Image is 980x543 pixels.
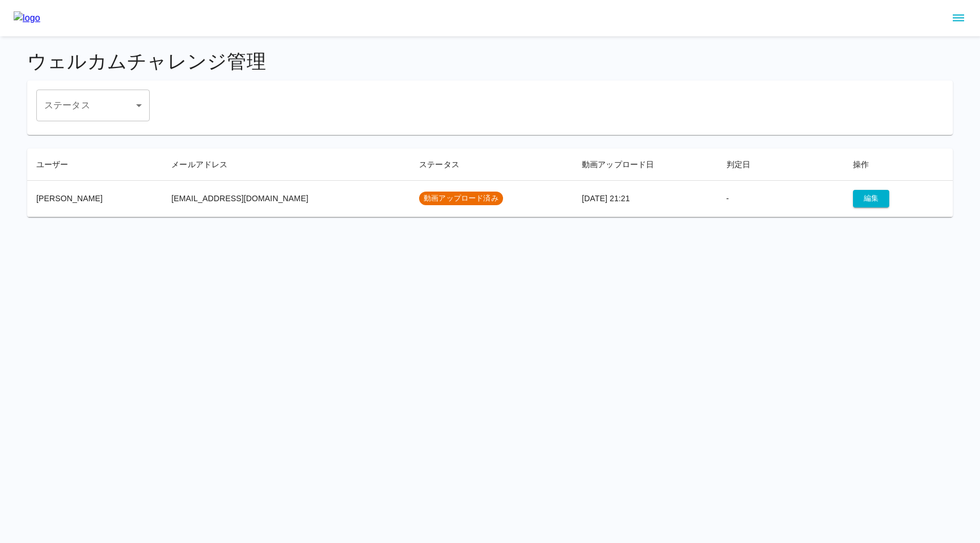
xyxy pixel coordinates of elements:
td: [PERSON_NAME] [27,180,162,217]
td: [DATE] 21:21 [573,180,717,217]
th: 動画アップロード日 [573,149,717,181]
th: ステータス [410,149,573,181]
th: 操作 [844,149,953,181]
span: 動画アップロード済み [419,193,503,204]
img: logo [14,11,40,25]
th: ユーザー [27,149,162,181]
td: - [717,180,844,217]
button: 編集 [853,190,889,207]
div: ​ [36,90,150,121]
th: 判定日 [717,149,844,181]
th: メールアドレス [162,149,410,181]
h4: ウェルカムチャレンジ管理 [27,50,953,74]
button: sidemenu [949,9,968,28]
td: [EMAIL_ADDRESS][DOMAIN_NAME] [162,180,410,217]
